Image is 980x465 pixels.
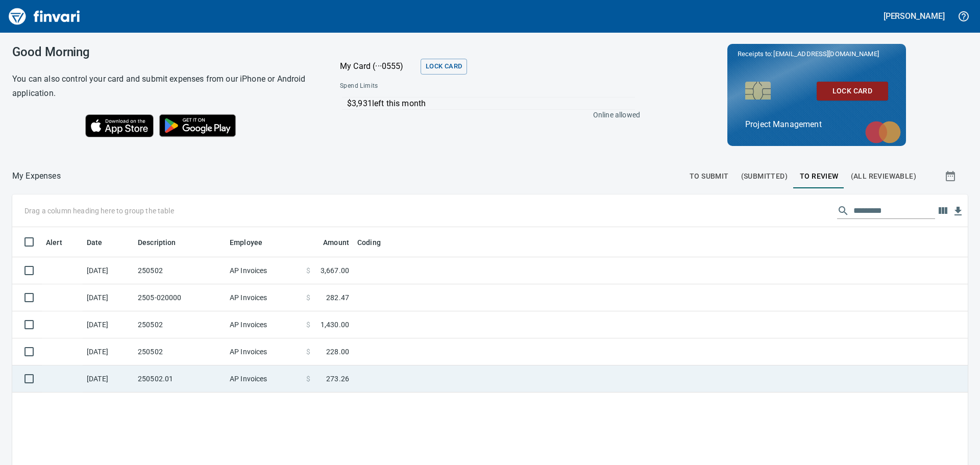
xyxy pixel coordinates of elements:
[226,257,302,284] td: AP Invoices
[421,59,467,75] button: Lock Card
[860,116,906,149] img: mastercard.svg
[87,236,116,249] span: Date
[738,49,896,59] p: Receipts to:
[817,82,888,101] button: Lock Card
[138,236,176,249] span: Description
[306,320,310,330] span: $
[326,347,349,357] span: 228.00
[12,45,314,59] h3: Good Morning
[326,292,349,303] span: 282.47
[230,236,276,249] span: Employee
[226,338,302,365] td: AP Invoices
[935,164,968,188] button: Show transactions within a particular date range
[154,109,241,142] img: Get it on Google Play
[935,203,950,218] button: Choose columns to display
[12,170,61,182] nav: breadcrumb
[12,72,314,101] h6: You can also control your card and submit expenses from our iPhone or Android application.
[881,8,947,24] button: [PERSON_NAME]
[306,292,310,303] span: $
[134,257,226,284] td: 250502
[357,236,381,249] span: Coding
[83,338,134,365] td: [DATE]
[332,110,640,120] p: Online allowed
[347,97,635,110] p: $3,931 left this month
[87,236,103,249] span: Date
[46,236,62,249] span: Alert
[340,81,508,91] span: Spend Limits
[134,338,226,365] td: 250502
[85,114,154,137] img: Download on the App Store
[230,236,262,249] span: Employee
[226,311,302,338] td: AP Invoices
[426,61,462,72] span: Lock Card
[772,49,879,59] span: [EMAIL_ADDRESS][DOMAIN_NAME]
[326,374,349,384] span: 273.26
[950,204,966,219] button: Download Table
[825,85,880,97] span: Lock Card
[306,265,310,276] span: $
[323,236,349,249] span: Amount
[340,60,416,72] p: My Card (···0555)
[6,4,83,29] img: Finvari
[306,374,310,384] span: $
[226,284,302,311] td: AP Invoices
[310,236,349,249] span: Amount
[134,365,226,393] td: 250502.01
[134,284,226,311] td: 2505-020000
[83,365,134,393] td: [DATE]
[46,236,76,249] span: Alert
[83,311,134,338] td: [DATE]
[321,265,349,276] span: 3,667.00
[357,236,394,249] span: Coding
[24,206,174,216] p: Drag a column heading here to group the table
[134,311,226,338] td: 250502
[321,320,349,330] span: 1,430.00
[745,118,888,131] p: Project Management
[690,170,729,183] span: To Submit
[83,257,134,284] td: [DATE]
[306,347,310,357] span: $
[83,284,134,311] td: [DATE]
[851,170,916,183] span: (All Reviewable)
[12,170,61,182] p: My Expenses
[138,236,189,249] span: Description
[741,170,788,183] span: (Submitted)
[226,365,302,393] td: AP Invoices
[800,170,839,183] span: To Review
[884,11,945,21] h5: [PERSON_NAME]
